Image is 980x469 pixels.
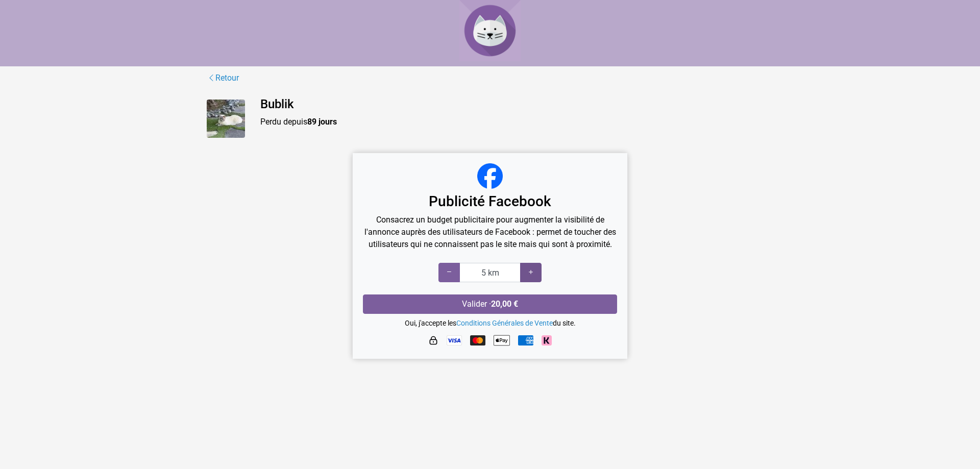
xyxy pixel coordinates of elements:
h3: Publicité Facebook [363,193,617,210]
strong: 20,00 € [491,299,518,309]
p: Perdu depuis [260,116,773,128]
img: Visa [447,335,462,345]
a: Retour [207,71,239,85]
a: Conditions Générales de Vente [456,319,553,327]
img: HTTPS : paiement sécurisé [428,335,438,345]
img: Klarna [542,335,552,345]
strong: 89 jours [307,117,337,127]
img: facebook_logo_320x320.png [477,163,503,189]
img: Apple Pay [494,332,510,349]
img: Mastercard [470,335,485,345]
p: Consacrez un budget publicitaire pour augmenter la visibilité de l'annonce auprès des utilisateur... [363,214,617,251]
img: American Express [518,335,533,345]
small: Oui, j'accepte les du site. [405,319,576,327]
h4: Bublik [260,97,773,112]
button: Valider ·20,00 € [363,294,617,314]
